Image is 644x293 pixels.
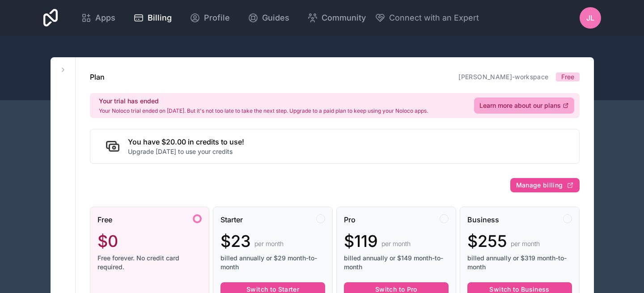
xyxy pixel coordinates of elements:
[220,232,251,250] span: $23
[375,12,479,24] button: Connect with an Expert
[97,232,118,250] span: $0
[220,254,325,272] span: billed annually or $29 month-to-month
[322,12,366,24] span: Community
[97,214,112,225] span: Free
[241,8,297,28] a: Guides
[511,239,540,248] span: per month
[344,214,356,225] span: Pro
[510,178,580,192] button: Manage billing
[300,8,373,28] a: Community
[262,12,289,24] span: Guides
[467,254,572,272] span: billed annually or $319 month-to-month
[90,72,105,82] h1: Plan
[586,13,594,23] span: JL
[479,101,561,110] span: Learn more about our plans
[182,8,237,28] a: Profile
[128,147,244,156] p: Upgrade [DATE] to use your credits
[204,12,230,24] span: Profile
[344,232,378,250] span: $119
[344,254,449,272] span: billed annually or $149 month-to-month
[389,12,479,24] span: Connect with an Expert
[467,232,507,250] span: $255
[254,239,284,248] span: per month
[474,98,574,114] a: Learn more about our plans
[99,97,428,106] h2: Your trial has ended
[95,12,115,24] span: Apps
[561,72,574,81] span: Free
[148,12,172,24] span: Billing
[99,107,428,115] p: Your Noloco trial ended on [DATE]. But it's not too late to take the next step. Upgrade to a paid...
[97,254,202,272] span: Free forever. No credit card required.
[458,73,548,81] a: [PERSON_NAME]-workspace
[220,214,243,225] span: Starter
[467,214,499,225] span: Business
[381,239,411,248] span: per month
[516,181,563,189] span: Manage billing
[126,8,179,28] a: Billing
[74,8,123,28] a: Apps
[128,136,244,147] h2: You have $20.00 in credits to use!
